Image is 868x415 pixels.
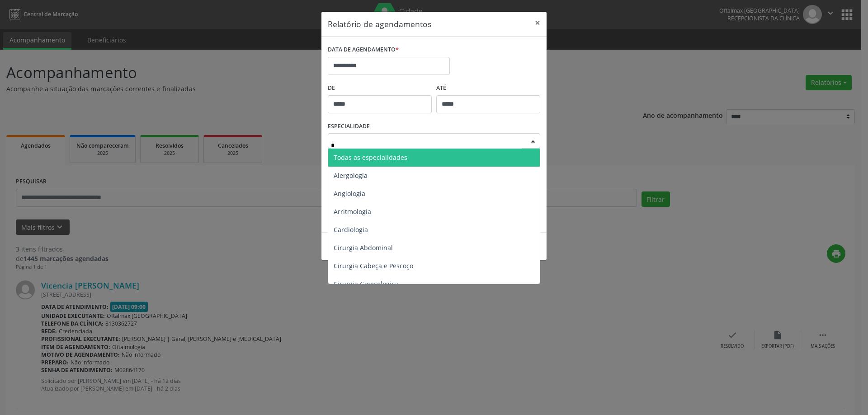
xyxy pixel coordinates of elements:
label: De [328,81,432,95]
label: ESPECIALIDADE [328,120,370,134]
span: Cirurgia Abdominal [334,243,393,252]
span: Cirurgia Cabeça e Pescoço [334,261,413,270]
span: Cirurgia Ginecologica [334,280,398,288]
span: Arritmologia [334,207,371,216]
span: Alergologia [334,171,368,180]
span: Angiologia [334,189,365,198]
span: Todas as especialidades [334,153,407,162]
button: Close [528,12,547,34]
label: DATA DE AGENDAMENTO [328,43,399,57]
h5: Relatório de agendamentos [328,18,431,30]
label: ATÉ [436,81,540,95]
span: Cardiologia [334,225,368,234]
